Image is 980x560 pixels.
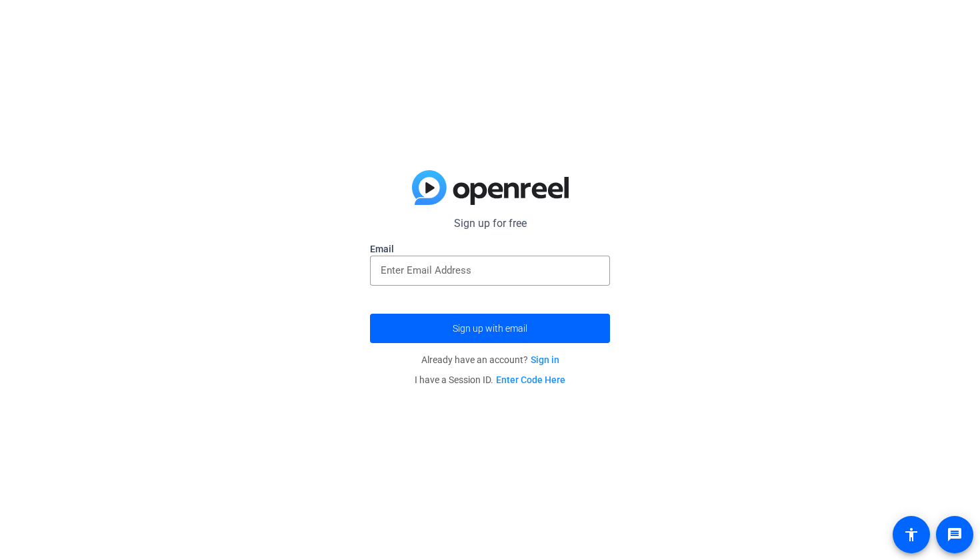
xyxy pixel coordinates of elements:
span: Already have an account? [421,354,559,365]
mat-icon: message [947,527,963,543]
a: Enter Code Here [496,374,565,385]
a: Sign in [531,354,559,365]
mat-icon: accessibility [903,527,919,543]
button: Sign up with email [370,314,610,343]
p: Sign up for free [370,216,610,232]
span: I have a Session ID. [415,374,565,385]
img: blue-gradient.svg [412,170,569,205]
input: Enter Email Address [381,262,599,278]
label: Email [370,242,610,256]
